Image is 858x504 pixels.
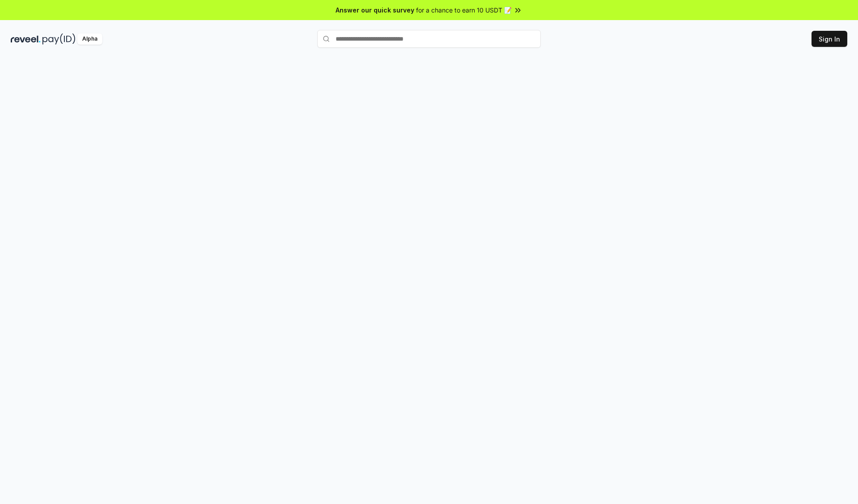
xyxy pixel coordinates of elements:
span: Answer our quick survey [336,5,414,15]
span: for a chance to earn 10 USDT 📝 [416,5,512,15]
div: Alpha [77,33,102,45]
img: reveel_dark [11,33,41,45]
img: pay_id [42,33,76,45]
button: Sign In [812,31,847,47]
